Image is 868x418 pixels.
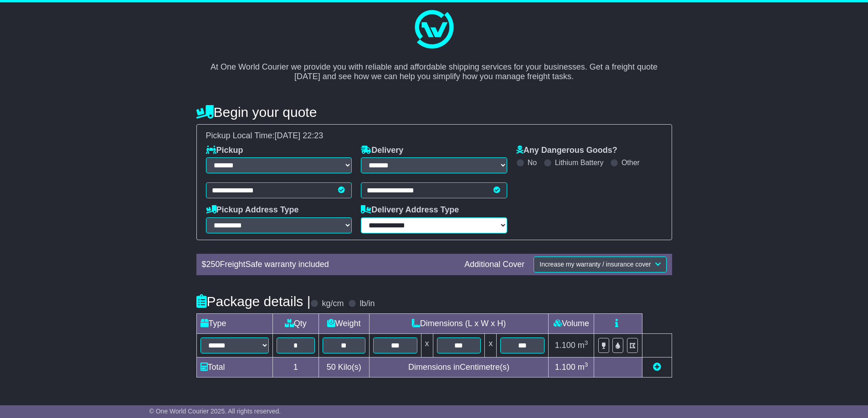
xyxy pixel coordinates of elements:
label: lb/in [360,299,375,309]
label: kg/cm [322,299,344,309]
td: Total [196,358,272,378]
td: Kilo(s) [318,358,369,378]
span: 50 [327,363,336,372]
td: 1 [272,358,318,378]
td: Type [196,314,272,334]
div: Pickup Local Time: [201,131,667,141]
sup: 3 [585,339,588,346]
h4: Package details | [196,294,311,309]
a: Add new item [653,363,661,372]
label: Pickup Address Type [206,205,299,215]
sup: 3 [585,361,588,368]
span: Increase my warranty / insurance cover [539,261,651,268]
span: 250 [206,260,220,269]
div: Additional Cover [460,260,529,270]
span: [DATE] 22:23 [275,131,324,140]
span: © One World Courier 2025. All rights reserved. [149,408,281,415]
td: x [485,334,497,358]
span: m [578,363,588,372]
span: 1.100 [555,341,575,350]
label: Lithium Battery [555,158,604,167]
label: Other [621,158,640,167]
label: No [528,158,537,167]
td: Volume [549,314,594,334]
td: Weight [318,314,369,334]
label: Delivery [361,146,403,156]
td: Qty [272,314,318,334]
label: Pickup [206,146,243,156]
h4: Begin your quote [196,105,672,120]
img: One World Courier Logo - great freight rates [411,7,457,52]
p: At One World Courier we provide you with reliable and affordable shipping services for your busin... [205,52,663,82]
td: Dimensions (L x W x H) [369,314,549,334]
td: x [421,334,433,358]
span: 1.100 [555,363,575,372]
span: m [578,341,588,350]
div: $ FreightSafe warranty included [197,260,460,270]
button: Increase my warranty / insurance cover [534,257,666,272]
label: Any Dangerous Goods? [516,146,617,156]
td: Dimensions in Centimetre(s) [369,358,549,378]
label: Delivery Address Type [361,205,459,215]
